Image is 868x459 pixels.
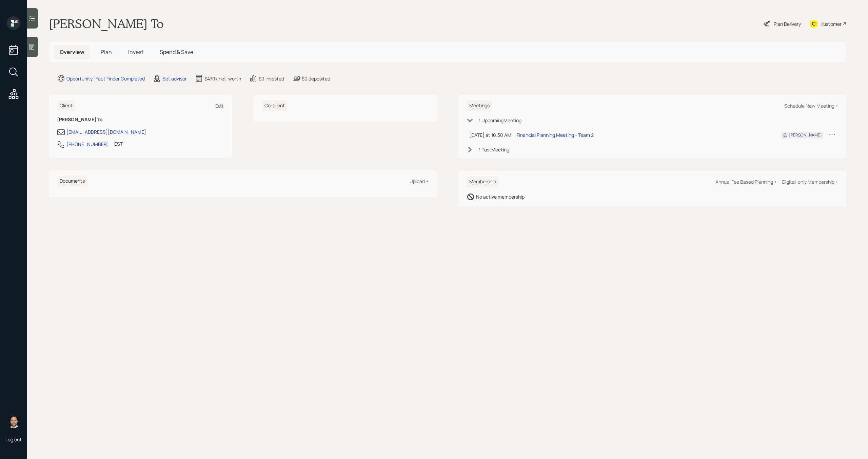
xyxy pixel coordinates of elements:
[302,75,330,82] div: $0 deposited
[259,75,284,82] div: $0 invested
[114,140,123,147] div: EST
[467,100,492,111] h6: Meetings
[789,132,822,138] div: [PERSON_NAME]
[49,16,164,31] h1: [PERSON_NAME] To
[479,117,521,124] div: 1 Upcoming Meeting
[57,100,75,111] h6: Client
[715,179,777,185] div: Annual Fee Based Planning +
[60,48,84,56] span: Overview
[160,48,193,56] span: Spend & Save
[517,131,594,139] div: Financial Planning Meeting - Team 2
[479,146,509,153] div: 1 Past Meeting
[66,141,109,148] div: [PHONE_NUMBER]
[469,131,511,139] div: [DATE] at 10:30 AM
[774,20,801,27] div: Plan Delivery
[101,48,112,56] span: Plan
[204,75,241,82] div: $470k net-worth
[467,176,499,187] h6: Membership
[66,128,146,135] div: [EMAIL_ADDRESS][DOMAIN_NAME]
[476,193,525,200] div: No active membership
[162,75,187,82] div: Set advisor
[782,179,838,185] div: Digital-only Membership +
[215,103,224,109] div: Edit
[7,415,20,428] img: michael-russo-headshot.png
[57,117,224,123] h6: [PERSON_NAME] To
[57,176,87,187] h6: Documents
[66,75,145,82] div: Opportunity · Fact Finder Completed
[5,436,22,443] div: Log out
[262,100,288,111] h6: Co-client
[410,178,429,184] div: Upload +
[784,103,838,109] div: Schedule New Meeting +
[821,20,842,27] div: Kustomer
[128,48,143,56] span: Invest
